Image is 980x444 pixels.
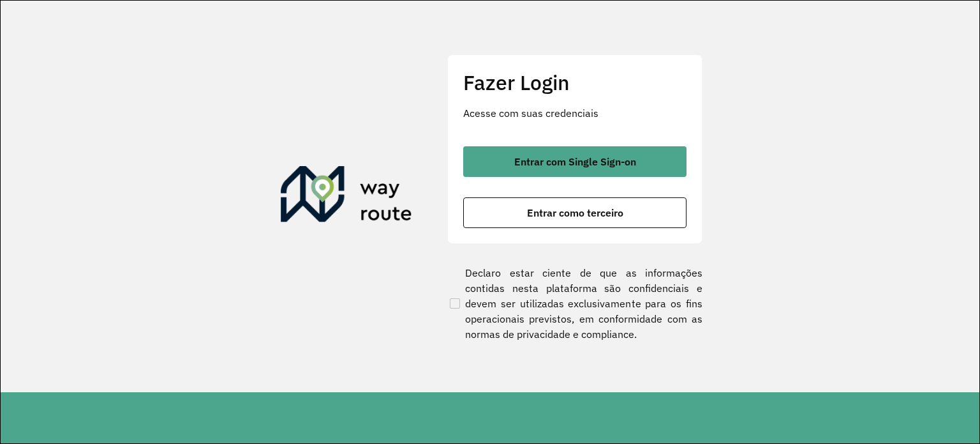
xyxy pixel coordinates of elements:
img: Roteirizador AmbevTech [281,166,412,227]
span: Entrar com Single Sign-on [514,157,636,167]
label: Declaro estar ciente de que as informações contidas nesta plataforma são confidenciais e devem se... [447,265,702,342]
span: Entrar como terceiro [527,208,623,218]
button: button [463,197,687,228]
button: button [463,146,687,177]
p: Acesse com suas credenciais [463,105,687,121]
h2: Fazer Login [463,70,687,95]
